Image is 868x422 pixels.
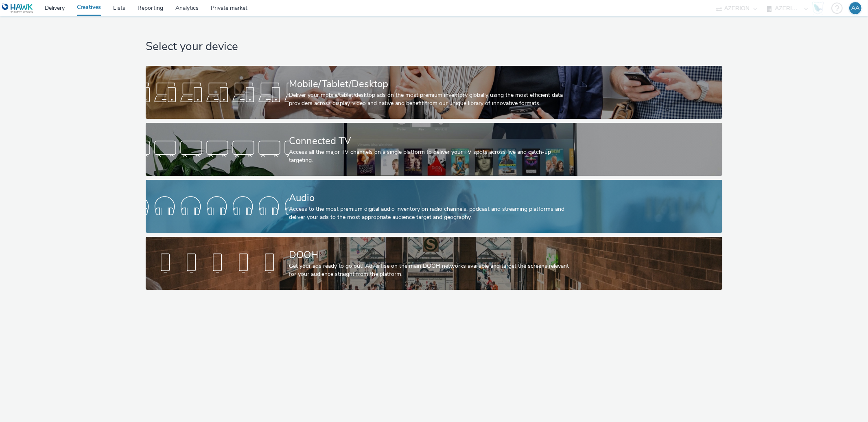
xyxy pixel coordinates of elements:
div: Access all the major TV channels on a single platform to deliver your TV spots across live and ca... [289,148,576,165]
a: Connected TVAccess all the major TV channels on a single platform to deliver your TV spots across... [146,123,722,176]
a: Mobile/Tablet/DesktopDeliver your mobile/tablet/desktop ads on the most premium inventory globall... [146,66,722,119]
img: Hawk Academy [812,2,824,15]
a: AudioAccess to the most premium digital audio inventory on radio channels, podcast and streaming ... [146,180,722,233]
div: Deliver your mobile/tablet/desktop ads on the most premium inventory globally using the most effi... [289,91,576,108]
div: Mobile/Tablet/Desktop [289,77,576,91]
a: DOOHGet your ads ready to go out! Advertise on the main DOOH networks available and target the sc... [146,237,722,290]
div: Get your ads ready to go out! Advertise on the main DOOH networks available and target the screen... [289,262,576,279]
div: AA [851,2,859,14]
a: Hawk Academy [812,2,827,15]
div: Connected TV [289,134,576,148]
img: undefined Logo [2,3,33,13]
div: Access to the most premium digital audio inventory on radio channels, podcast and streaming platf... [289,205,576,222]
h1: Select your device [146,39,722,55]
div: Audio [289,191,576,205]
div: DOOH [289,248,576,262]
